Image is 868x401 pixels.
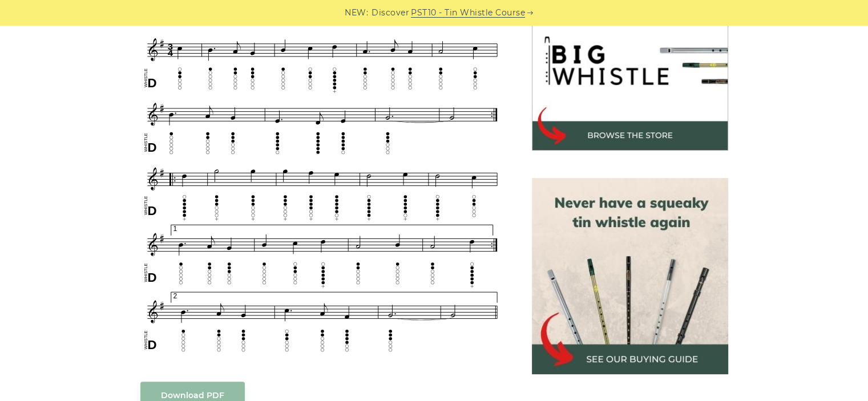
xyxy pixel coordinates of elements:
[372,6,409,19] span: Discover
[140,5,504,359] img: The South Wind Tin Whistle Tabs & Sheet Music
[345,6,368,19] span: NEW:
[532,178,728,374] img: tin whistle buying guide
[411,6,525,19] a: PST10 - Tin Whistle Course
